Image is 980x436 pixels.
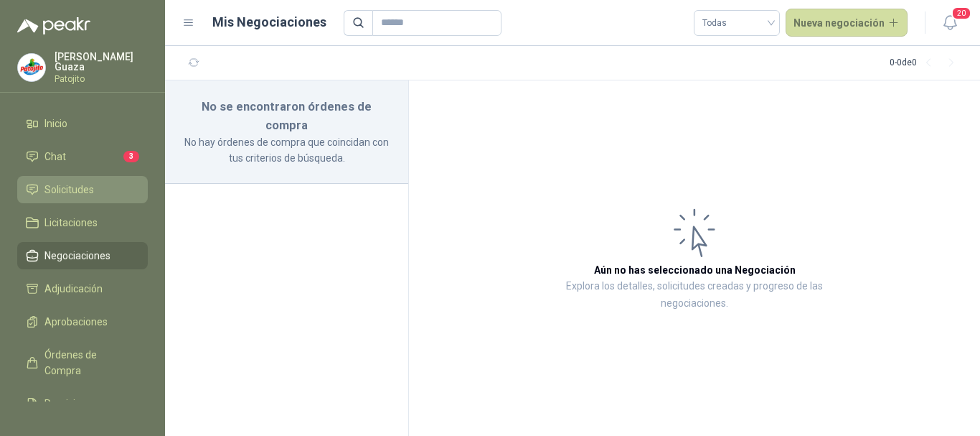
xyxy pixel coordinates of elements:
a: Órdenes de Compra [17,341,148,384]
span: Negociaciones [44,248,110,264]
span: Chat [44,149,66,164]
button: Nueva negociación [786,9,908,37]
img: Logo peakr [17,17,90,34]
button: 20 [937,10,963,36]
p: Patojito [55,75,148,83]
span: Adjudicación [44,281,103,297]
p: Explora los detalles, solicitudes creadas y progreso de las negociaciones. [552,278,837,312]
span: 3 [123,151,139,162]
a: Inicio [17,110,148,137]
span: Todas [702,12,771,34]
h1: Mis Negociaciones [212,12,326,32]
a: Aprobaciones [17,308,148,335]
h3: Aún no has seleccionado una Negociación [594,262,796,278]
a: Negociaciones [17,242,148,269]
h3: No se encontraron órdenes de compra [182,98,391,134]
span: Solicitudes [44,182,94,198]
div: 0 - 0 de 0 [890,52,963,75]
a: Chat3 [17,143,148,170]
a: Licitaciones [17,209,148,236]
p: [PERSON_NAME] Guaza [55,52,148,72]
p: No hay órdenes de compra que coincidan con tus criterios de búsqueda. [182,134,391,166]
img: Company Logo [18,54,45,81]
span: Aprobaciones [44,314,108,330]
a: Adjudicación [17,275,148,302]
span: Remisiones [44,396,98,412]
a: Solicitudes [17,176,148,203]
span: Licitaciones [44,215,98,231]
span: 20 [951,6,971,20]
span: Inicio [44,116,67,131]
span: Órdenes de Compra [44,347,134,379]
a: Remisiones [17,390,148,417]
